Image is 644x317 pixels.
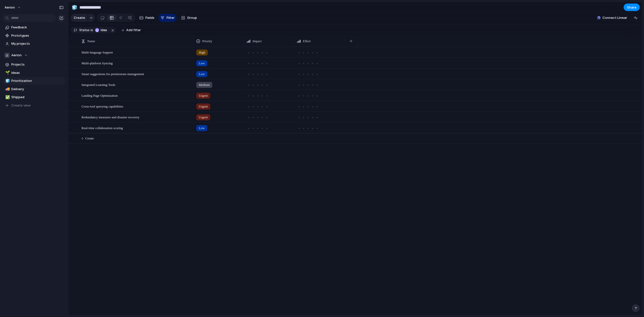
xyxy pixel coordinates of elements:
[199,104,208,109] span: Urgent
[91,28,93,33] span: is
[82,71,144,77] span: Smart suggestions for permissions management
[595,14,629,22] button: Connect Linear
[3,93,65,101] a: ✅Shipped
[199,93,208,98] span: Urgent
[5,78,9,84] div: 🧊
[5,87,10,92] button: 🚚
[5,70,10,75] button: 🌱
[5,78,10,83] button: 🧊
[145,15,154,20] span: Fields
[71,14,88,22] button: Create
[90,28,94,33] button: is
[624,4,640,11] button: Share
[3,40,65,47] a: My projects
[82,125,123,131] span: Real-time collaboration scoring
[137,14,156,22] button: Fields
[3,102,65,109] button: Create view
[74,15,85,20] span: Create
[79,28,90,33] span: Status
[126,28,141,33] span: Add filter
[199,50,205,55] span: High
[179,14,199,22] button: Group
[3,85,65,93] a: 🚚Delivery
[199,115,208,120] span: Urgent
[202,39,212,44] span: Priority
[11,70,64,75] span: Ideas
[82,114,139,120] span: Redundancy measures and disaster recovery
[199,61,205,66] span: Low
[101,28,108,33] span: Idea
[3,61,65,68] a: Projects
[2,4,24,12] button: Aerion
[5,95,10,100] button: ✅
[11,78,64,83] span: Prioritization
[94,28,109,33] button: Idea
[5,70,9,76] div: 🌱
[11,41,64,46] span: My projects
[5,86,9,92] div: 🚚
[85,136,94,141] span: Create
[11,33,64,38] span: Prototypes
[11,87,64,92] span: Delivery
[82,92,118,98] span: Landing Page Optimization
[72,4,77,11] div: 🧊
[167,15,175,20] span: Filter
[199,126,205,131] span: Low
[303,39,311,44] span: Effort
[82,60,113,66] span: Multi-platform Syncing
[5,94,9,100] div: ✅
[158,14,177,22] button: Filter
[3,32,65,39] a: Prototypes
[11,25,64,30] span: Feedback
[82,103,123,109] span: Cross-tool querying capabilities
[11,53,22,58] span: Aerion
[82,82,115,87] span: Integrated Learning Tools
[187,15,197,20] span: Group
[602,15,627,20] span: Connect Linear
[3,24,65,31] a: Feedback
[70,4,78,12] button: 🧊
[11,62,64,67] span: Projects
[11,95,64,100] span: Shipped
[3,51,65,59] button: Aerion
[5,5,15,10] span: Aerion
[82,49,113,55] span: Multi-language Support
[253,39,262,44] span: Impact
[3,77,65,85] a: 🧊Prioritization
[11,103,31,108] span: Create view
[87,39,95,44] span: Name
[199,82,210,87] span: Medium
[3,69,65,77] a: 🌱Ideas
[627,5,636,10] span: Share
[118,27,144,34] button: Add filter
[199,72,205,77] span: Low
